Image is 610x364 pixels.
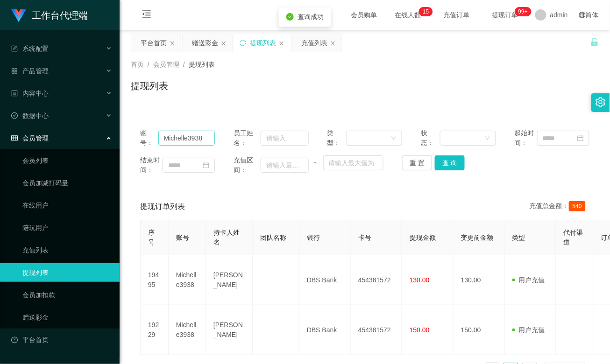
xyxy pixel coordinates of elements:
[298,13,324,21] span: 查询成功
[261,131,309,146] input: 请输入
[22,196,112,215] a: 在线用户
[530,201,589,212] div: 充值总金额：
[22,241,112,259] a: 充值列表
[203,162,209,168] i: 图标: calendar
[250,34,276,52] div: 提现列表
[148,61,149,68] span: /
[410,326,430,334] span: 150.00
[158,131,215,146] input: 请输入
[327,128,346,148] span: 类型：
[261,158,309,173] input: 请输入最小值为
[488,12,523,18] span: 提现订单
[454,255,505,305] td: 130.00
[421,128,440,148] span: 状态：
[11,112,18,119] i: 图标: check-circle-o
[351,305,402,355] td: 454381572
[140,128,158,148] span: 账号：
[11,90,49,97] span: 内容中心
[11,9,26,22] img: logo.9652507e.png
[22,263,112,282] a: 提现列表
[22,151,112,170] a: 会员列表
[454,305,505,355] td: 150.00
[240,40,246,46] i: 图标: sync
[11,45,18,52] i: 图标: form
[170,41,175,46] i: 图标: close
[590,38,599,46] i: 图标: unlock
[131,79,168,93] h1: 提现列表
[512,234,525,241] span: 类型
[596,97,606,107] i: 图标: setting
[515,7,532,16] sup: 1047
[141,305,169,355] td: 19229
[419,7,433,16] sup: 15
[11,134,49,142] span: 会员管理
[176,234,189,241] span: 账号
[485,135,490,142] i: 图标: down
[141,255,169,305] td: 19495
[307,234,320,241] span: 银行
[286,13,294,21] i: icon: check-circle
[391,135,397,142] i: 图标: down
[299,305,351,355] td: DBS Bank
[515,128,537,148] span: 起始时间：
[426,7,429,16] p: 5
[234,155,261,175] span: 充值区间：
[569,201,586,211] span: 540
[11,45,49,52] span: 系统配置
[309,158,323,168] span: ~
[461,234,494,241] span: 变更前金额
[22,174,112,192] a: 会员加减打码量
[11,112,49,119] span: 数据中心
[11,67,49,75] span: 产品管理
[279,41,284,46] i: 图标: close
[512,326,545,334] span: 用户充值
[410,276,430,284] span: 130.00
[410,234,436,241] span: 提现金额
[512,276,545,284] span: 用户充值
[189,61,215,68] span: 提现列表
[435,155,465,170] button: 查 询
[234,128,261,148] span: 员工姓名：
[11,330,112,349] a: 图标: dashboard平台首页
[221,41,227,46] i: 图标: close
[439,12,475,18] span: 充值订单
[323,155,383,170] input: 请输入最大值为
[301,34,327,52] div: 充值列表
[11,11,88,19] a: 工作台代理端
[22,308,112,327] a: 赠送彩金
[153,61,179,68] span: 会员管理
[402,155,432,170] button: 重 置
[141,34,167,52] div: 平台首页
[260,234,286,241] span: 团队名称
[564,229,583,246] span: 代付渠道
[131,61,144,68] span: 首页
[22,218,112,237] a: 陪玩用户
[206,305,253,355] td: [PERSON_NAME]
[579,12,586,18] i: 图标: global
[11,135,18,141] i: 图标: table
[183,61,185,68] span: /
[423,7,426,16] p: 1
[22,286,112,304] a: 会员加扣款
[11,68,18,74] i: 图标: appstore-o
[358,234,371,241] span: 卡号
[213,229,240,246] span: 持卡人姓名
[140,155,163,175] span: 结束时间：
[299,255,351,305] td: DBS Bank
[192,34,218,52] div: 赠送彩金
[140,201,185,212] span: 提现订单列表
[351,255,402,305] td: 454381572
[148,229,155,246] span: 序号
[169,255,206,305] td: Michelle3938
[169,305,206,355] td: Michelle3938
[330,41,336,46] i: 图标: close
[390,12,426,18] span: 在线人数
[32,0,88,30] h1: 工作台代理端
[131,0,163,30] i: 图标: menu-fold
[206,255,253,305] td: [PERSON_NAME]
[11,90,18,97] i: 图标: profile
[577,135,584,141] i: 图标: calendar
